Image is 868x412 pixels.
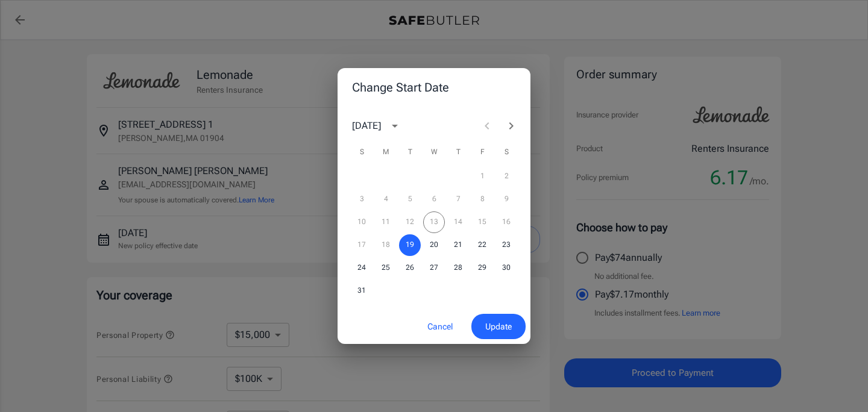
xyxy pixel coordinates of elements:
[423,234,445,256] button: 20
[447,257,469,279] button: 28
[495,140,517,164] span: Saturday
[351,140,373,164] span: Sunday
[499,114,523,138] button: Next month
[385,116,405,136] button: calendar view is open, switch to year view
[447,234,469,256] button: 21
[399,234,421,256] button: 19
[495,234,517,256] button: 23
[471,257,493,279] button: 29
[399,257,421,279] button: 26
[338,68,530,107] h2: Change Start Date
[495,257,517,279] button: 30
[414,314,467,340] button: Cancel
[471,140,493,164] span: Friday
[447,140,469,164] span: Thursday
[485,319,512,334] span: Update
[352,119,381,133] div: [DATE]
[471,234,493,256] button: 22
[423,257,445,279] button: 27
[375,257,397,279] button: 25
[351,257,373,279] button: 24
[471,314,526,340] button: Update
[351,280,373,302] button: 31
[399,140,421,164] span: Tuesday
[375,140,397,164] span: Monday
[423,140,445,164] span: Wednesday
